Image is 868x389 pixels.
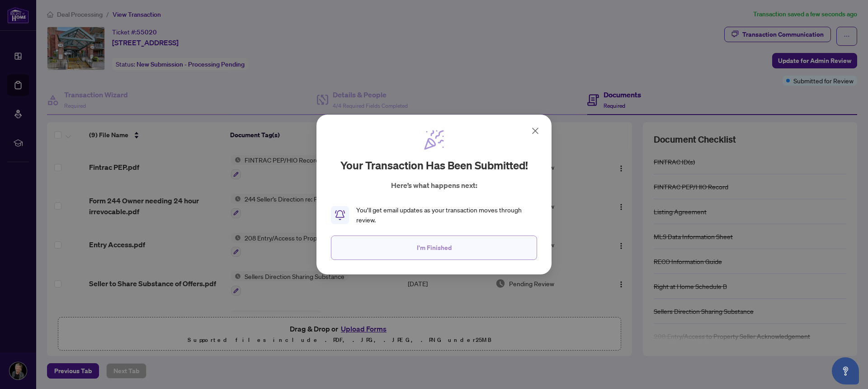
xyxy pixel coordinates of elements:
button: I'm Finished [331,235,537,260]
button: Open asap [832,357,859,384]
div: You’ll get email updates as your transaction moves through review. [356,205,537,225]
h2: Your transaction has been submitted! [340,158,528,173]
span: I'm Finished [417,240,452,255]
p: Here’s what happens next: [391,180,477,191]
